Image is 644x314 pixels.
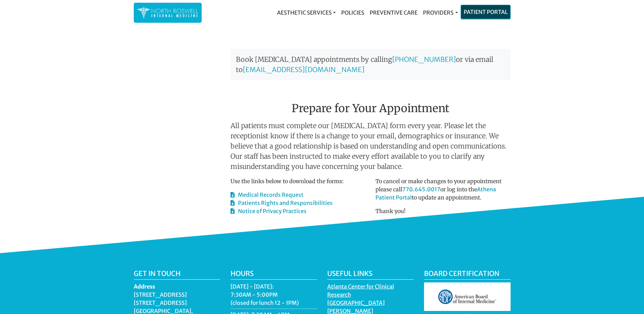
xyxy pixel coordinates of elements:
h2: Prepare for Your Appointment [231,86,511,118]
a: Aesthetic Services [274,6,338,19]
dt: Address [134,282,220,291]
a: 770.645.0017 [402,186,440,193]
a: Policies [338,6,367,19]
p: All patients must complete our [MEDICAL_DATA] form every year. Please let the receptionist know i... [231,121,511,172]
p: To cancel or make changes to your appointment please call or log into the to update an appointment. [375,177,511,202]
a: Preventive Care [367,6,420,19]
img: North Roswell Internal Medicine [137,6,198,19]
a: [EMAIL_ADDRESS][DOMAIN_NAME] [243,65,365,74]
img: aboim_logo.gif [424,282,511,311]
h5: Board Certification [424,269,511,280]
p: Thank you! [375,207,511,215]
a: Athena Patient Portal [375,186,496,201]
a: Providers [420,6,460,19]
h5: Get in touch [134,269,220,280]
a: Patient Portal [461,5,510,19]
h5: Useful Links [327,269,414,280]
p: Book [MEDICAL_DATA] appointments by calling or via email to [231,49,511,80]
a: Notice of Privacy Practices [231,208,307,214]
h5: Hours [231,269,317,280]
a: [PHONE_NUMBER] [392,55,456,64]
a: Patients Rights and Responsibilities [231,199,333,206]
p: Use the links below to download the forms: [231,177,366,185]
a: Medical Records Request [231,191,303,198]
a: Atlanta Center for Clinical Research [327,283,394,300]
li: [DATE] - [DATE]: 7:30AM - 5:00PM (closed for lunch 12 - 1PM) [231,282,317,309]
